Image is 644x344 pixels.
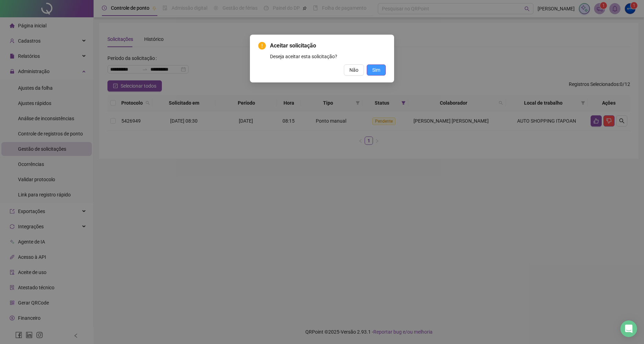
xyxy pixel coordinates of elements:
[349,66,358,74] span: Não
[344,64,364,76] button: Não
[270,53,386,60] div: Deseja aceitar esta solicitação?
[372,66,380,74] span: Sim
[367,64,386,76] button: Sim
[620,320,637,337] div: Open Intercom Messenger
[270,42,386,50] span: Aceitar solicitação
[258,42,266,50] span: exclamation-circle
